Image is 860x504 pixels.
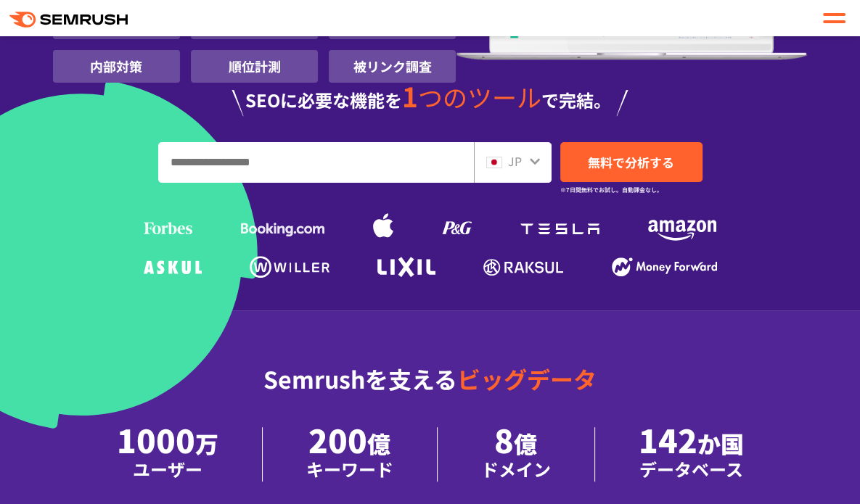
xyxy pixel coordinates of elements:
[481,456,551,482] div: ドメイン
[560,183,663,197] small: ※7日間無料でお試し。自動課金なし。
[402,76,418,115] span: 1
[159,143,473,182] input: URL、キーワードを入力してください
[53,83,808,116] div: SEOに必要な機能を
[263,427,438,482] li: 200
[191,50,318,83] li: 順位計測
[438,427,595,482] li: 8
[508,152,522,170] span: JP
[367,426,390,460] span: 億
[418,79,541,115] span: つのツール
[73,427,263,482] li: 1000
[457,362,597,395] span: ビッグデータ
[329,50,456,83] li: 被リンク調査
[639,456,744,482] div: データベース
[560,142,703,182] a: 無料で分析する
[53,50,180,83] li: 内部対策
[541,87,611,112] span: で完結。
[117,456,218,482] div: ユーザー
[697,426,744,460] span: か国
[595,427,787,482] li: 142
[306,456,393,482] div: キーワード
[514,426,537,460] span: 億
[588,153,674,171] span: 無料で分析する
[53,354,808,427] div: Semrushを支える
